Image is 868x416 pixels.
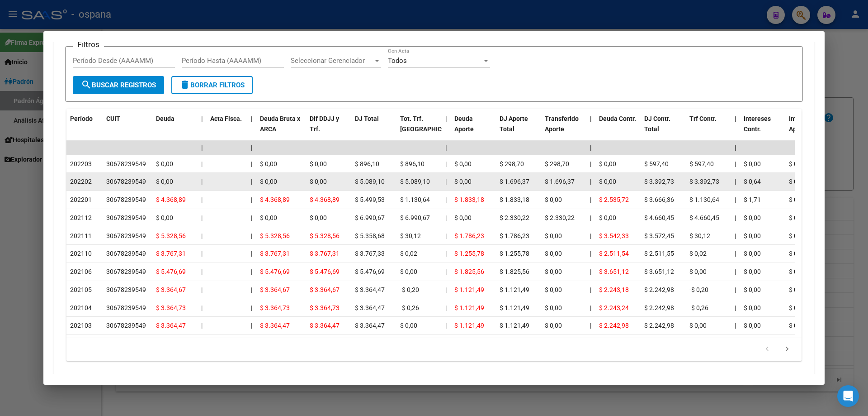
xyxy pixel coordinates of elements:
span: $ 0,00 [689,268,707,275]
span: $ 1.255,78 [500,250,529,257]
span: $ 1.121,49 [500,286,529,293]
span: 202112 [70,214,92,221]
span: Deuda [156,115,175,122]
span: | [201,214,203,221]
span: $ 0,00 [744,232,761,239]
span: | [445,115,447,122]
datatable-header-cell: Tot. Trf. Bruto [396,109,442,149]
span: $ 3.392,73 [644,178,674,185]
span: $ 2.242,98 [644,304,674,311]
span: $ 1.121,49 [454,286,484,293]
div: 30678239549 [106,159,146,169]
span: $ 2.242,98 [644,322,674,329]
span: | [445,232,447,239]
span: $ 0,00 [789,250,806,257]
span: $ 2.243,24 [599,304,629,311]
span: $ 3.767,33 [355,250,385,257]
span: | [445,268,447,275]
span: DJ Contr. Total [644,115,670,133]
span: $ 0,00 [689,322,707,329]
span: $ 0,00 [156,160,173,167]
span: $ 2.511,55 [644,250,674,257]
span: Intereses Contr. [744,115,771,133]
span: $ 0,00 [744,304,761,311]
div: Open Intercom Messenger [837,385,859,407]
span: Transferido Aporte [545,115,579,133]
span: $ 3.392,73 [689,178,719,185]
span: | [590,286,591,293]
span: | [735,232,736,239]
span: | [445,160,447,167]
span: $ 0,02 [689,250,707,257]
span: | [251,250,252,257]
div: 30678239549 [106,249,146,259]
datatable-header-cell: DJ Contr. Total [641,109,686,149]
span: | [590,178,591,185]
span: | [735,196,736,203]
span: $ 0,00 [545,232,562,239]
span: $ 0,00 [789,214,806,221]
span: $ 0,00 [310,214,327,221]
span: $ 5.476,69 [310,268,340,275]
datatable-header-cell: | [442,109,451,149]
div: 30678239549 [106,303,146,313]
span: $ 4.368,89 [156,196,186,203]
span: 202201 [70,196,92,203]
span: $ 0,00 [789,286,806,293]
span: $ 0,00 [744,268,761,275]
span: Acta Fisca. [210,115,242,122]
span: $ 0,00 [310,160,327,167]
span: $ 1,71 [744,196,761,203]
span: | [445,178,447,185]
span: $ 1.130,64 [689,196,719,203]
span: $ 3.767,31 [156,250,186,257]
span: $ 0,00 [789,304,806,311]
div: 30678239549 [106,177,146,187]
span: | [201,232,203,239]
span: $ 0,00 [599,160,616,167]
span: $ 1.121,49 [500,322,529,329]
h3: Filtros [73,39,104,49]
span: $ 3.364,47 [310,322,340,329]
span: | [735,268,736,275]
span: -$ 0,20 [689,286,708,293]
span: $ 5.328,56 [156,232,186,239]
span: $ 5.089,10 [355,178,385,185]
span: | [735,214,736,221]
a: go to previous page [759,344,776,354]
span: 202104 [70,304,92,311]
span: $ 0,00 [400,322,417,329]
span: $ 1.696,37 [500,178,529,185]
span: $ 0,00 [789,322,806,329]
datatable-header-cell: | [247,109,256,149]
span: DJ Aporte Total [500,115,528,133]
span: | [445,196,447,203]
span: $ 0,00 [545,196,562,203]
span: | [201,322,203,329]
span: -$ 0,26 [689,304,708,311]
span: $ 4.660,45 [689,214,719,221]
span: | [590,232,591,239]
span: $ 3.542,33 [599,232,629,239]
span: | [735,178,736,185]
span: Deuda Contr. [599,115,636,122]
span: DJ Total [355,115,379,122]
span: $ 298,70 [500,160,524,167]
span: Deuda Bruta x ARCA [260,115,300,133]
span: $ 30,12 [400,232,421,239]
span: $ 0,00 [744,286,761,293]
datatable-header-cell: Período [66,109,103,149]
span: $ 1.786,23 [454,232,484,239]
span: | [590,214,591,221]
span: $ 5.328,56 [310,232,340,239]
span: $ 5.358,68 [355,232,385,239]
span: | [201,196,203,203]
span: Seleccionar Gerenciador [291,57,373,65]
span: $ 1.130,64 [400,196,430,203]
span: 202203 [70,160,92,167]
span: $ 0,00 [400,268,417,275]
span: $ 0,00 [789,268,806,275]
div: 30678239549 [106,267,146,277]
span: | [251,115,253,122]
span: | [445,286,447,293]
